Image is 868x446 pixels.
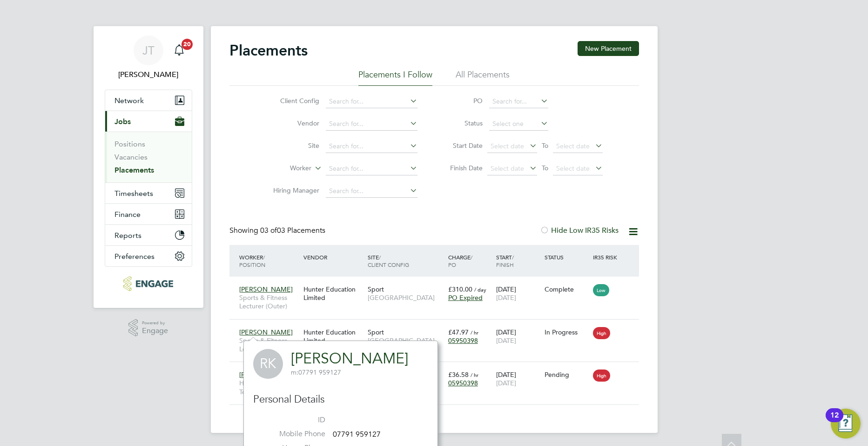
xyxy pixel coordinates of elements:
[831,409,861,439] button: Open Resource Center, 12 new notifications
[496,253,514,268] span: / Finish
[540,226,619,235] label: Hide Low IR35 Risks
[239,328,293,336] span: [PERSON_NAME]
[542,249,591,265] div: Status
[474,286,486,293] span: / day
[448,336,478,345] span: 05950398
[105,69,192,80] span: Joe Turner
[266,186,319,195] label: Hiring Manager
[114,117,131,126] span: Jobs
[114,166,154,174] a: Placements
[326,118,417,131] input: Search for...
[494,280,542,307] div: [DATE]
[170,35,188,65] a: 20
[260,226,277,235] span: 03 of
[591,249,623,265] div: IR35 Risk
[239,379,299,396] span: Hair & Beauty Technician (Outer)
[114,252,155,261] span: Preferences
[123,276,173,291] img: huntereducation-logo-retina.png
[496,379,516,387] span: [DATE]
[114,139,145,148] a: Positions
[266,97,319,105] label: Client Config
[94,26,203,308] nav: Main navigation
[239,253,265,268] span: / Position
[496,293,516,302] span: [DATE]
[301,323,365,349] div: Hunter Education Limited
[491,142,524,150] span: Select date
[545,285,588,293] div: Complete
[556,142,590,150] span: Select date
[105,204,192,224] button: Finance
[142,319,168,327] span: Powered by
[114,96,144,105] span: Network
[489,95,548,108] input: Search for...
[253,393,428,406] h3: Personal Details
[114,231,141,240] span: Reports
[105,90,192,111] button: Network
[114,189,153,198] span: Timesheets
[260,415,325,425] label: ID
[539,139,551,152] span: To
[471,371,478,378] span: / hr
[830,415,839,427] div: 12
[239,293,299,310] span: Sports & Fitness Lecturer (Outer)
[105,276,192,291] a: Go to home page
[105,246,192,266] button: Preferences
[448,379,478,387] span: 05950398
[368,293,444,302] span: [GEOGRAPHIC_DATA]
[456,69,510,86] li: All Placements
[260,226,325,235] span: 03 Placements
[114,153,148,161] a: Vacancies
[237,323,639,331] a: [PERSON_NAME]Sports & Fitness Lecturer (Outer)Hunter Education LimitedSport[GEOGRAPHIC_DATA]£47.9...
[358,69,432,86] li: Placements I Follow
[441,141,483,150] label: Start Date
[266,141,319,150] label: Site
[494,366,542,392] div: [DATE]
[105,111,192,132] button: Jobs
[239,370,293,379] span: [PERSON_NAME]
[365,249,446,273] div: Site
[496,336,516,345] span: [DATE]
[291,349,408,368] a: [PERSON_NAME]
[105,183,192,203] button: Timesheets
[448,253,472,268] span: / PO
[237,280,639,288] a: [PERSON_NAME]Sports & Fitness Lecturer (Outer)Hunter Education LimitedSport[GEOGRAPHIC_DATA]£310....
[326,95,417,108] input: Search for...
[239,336,299,353] span: Sports & Fitness Lecturer (Outer)
[593,284,609,296] span: Low
[448,285,472,293] span: £310.00
[448,328,469,336] span: £47.97
[448,293,483,302] span: PO Expired
[237,365,639,373] a: [PERSON_NAME]Hair & Beauty Technician (Outer)Hunter Education LimitedHair & BeautyArdleigh Green£...
[556,164,590,173] span: Select date
[301,249,365,265] div: Vendor
[142,44,155,56] span: JT
[260,429,325,439] label: Mobile Phone
[494,249,542,273] div: Start
[237,249,301,273] div: Worker
[105,225,192,245] button: Reports
[291,368,341,376] span: 07791 959127
[494,323,542,349] div: [DATE]
[368,336,444,345] span: [GEOGRAPHIC_DATA]
[291,368,298,376] span: m:
[448,370,469,379] span: £36.58
[326,162,417,175] input: Search for...
[578,41,639,56] button: New Placement
[441,119,483,127] label: Status
[266,119,319,127] label: Vendor
[489,118,548,131] input: Select one
[301,280,365,307] div: Hunter Education Limited
[229,226,327,236] div: Showing
[239,285,293,293] span: [PERSON_NAME]
[253,349,283,379] span: RK
[105,132,192,182] div: Jobs
[105,35,192,80] a: JT[PERSON_NAME]
[545,370,588,379] div: Pending
[593,327,610,339] span: High
[491,164,524,173] span: Select date
[446,249,494,273] div: Charge
[114,210,141,219] span: Finance
[539,162,551,174] span: To
[182,39,193,50] span: 20
[326,140,417,153] input: Search for...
